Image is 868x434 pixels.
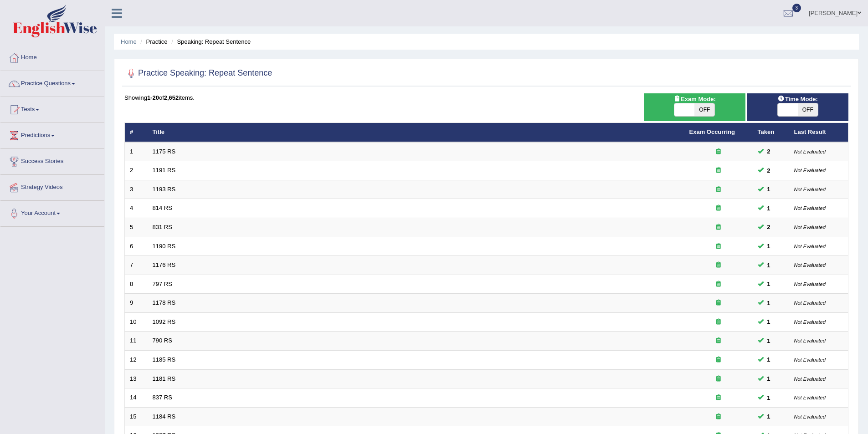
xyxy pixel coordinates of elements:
[153,204,172,211] a: 814 RS
[153,148,176,155] a: 1175 RS
[121,38,137,45] a: Home
[153,167,176,174] a: 1191 RS
[689,242,748,251] div: Exam occurring question
[124,93,848,102] div: Showing of items.
[764,166,774,175] span: You can still take this question
[764,393,774,403] span: You can still take this question
[689,413,748,421] div: Exam occurring question
[794,376,826,382] small: Not Evaluated
[0,71,104,94] a: Practice Questions
[689,185,748,194] div: Exam occurring question
[794,395,826,400] small: Not Evaluated
[794,244,826,249] small: Not Evaluated
[125,123,148,142] th: #
[124,66,272,80] h2: Practice Speaking: Repeat Sentence
[153,318,176,325] a: 1092 RS
[0,123,104,146] a: Predictions
[689,356,748,364] div: Exam occurring question
[670,94,719,104] span: Exam Mode:
[153,413,176,420] a: 1184 RS
[0,201,104,224] a: Your Account
[147,94,159,101] b: 1-20
[153,261,176,268] a: 1176 RS
[153,243,176,250] a: 1190 RS
[764,412,774,421] span: You can still take this question
[764,355,774,364] span: You can still take this question
[0,175,104,198] a: Strategy Videos
[689,128,735,135] a: Exam Occurring
[689,223,748,232] div: Exam occurring question
[764,336,774,346] span: You can still take this question
[125,369,148,388] td: 13
[764,241,774,251] span: You can still take this question
[774,94,822,104] span: Time Mode:
[794,414,826,419] small: Not Evaluated
[153,281,172,287] a: 797 RS
[125,218,148,237] td: 5
[689,318,748,327] div: Exam occurring question
[0,97,104,120] a: Tests
[794,187,826,192] small: Not Evaluated
[125,407,148,426] td: 15
[153,337,172,344] a: 790 RS
[794,262,826,268] small: Not Evaluated
[764,184,774,194] span: You can still take this question
[125,161,148,180] td: 2
[753,123,789,142] th: Taken
[764,260,774,270] span: You can still take this question
[798,103,818,116] span: OFF
[794,357,826,363] small: Not Evaluated
[125,294,148,313] td: 9
[0,149,104,172] a: Success Stories
[764,147,774,156] span: You can still take this question
[689,375,748,383] div: Exam occurring question
[164,94,179,101] b: 2,652
[794,281,826,287] small: Not Evaluated
[794,168,826,173] small: Not Evaluated
[764,279,774,289] span: You can still take this question
[689,337,748,345] div: Exam occurring question
[794,338,826,343] small: Not Evaluated
[764,374,774,383] span: You can still take this question
[689,148,748,156] div: Exam occurring question
[169,37,251,46] li: Speaking: Repeat Sentence
[153,394,172,401] a: 837 RS
[794,149,826,154] small: Not Evaluated
[125,256,148,275] td: 7
[138,37,167,46] li: Practice
[125,350,148,369] td: 12
[794,300,826,306] small: Not Evaluated
[153,299,176,306] a: 1178 RS
[125,237,148,256] td: 6
[125,275,148,294] td: 8
[764,204,774,213] span: You can still take this question
[689,280,748,289] div: Exam occurring question
[644,93,745,121] div: Show exams occurring in exams
[153,356,176,363] a: 1185 RS
[125,388,148,408] td: 14
[125,199,148,218] td: 4
[689,393,748,402] div: Exam occurring question
[792,4,801,12] span: 3
[125,180,148,199] td: 3
[148,123,684,142] th: Title
[125,332,148,351] td: 11
[153,224,172,230] a: 831 RS
[153,186,176,193] a: 1193 RS
[794,225,826,230] small: Not Evaluated
[0,45,104,68] a: Home
[125,142,148,161] td: 1
[789,123,848,142] th: Last Result
[764,222,774,232] span: You can still take this question
[689,261,748,270] div: Exam occurring question
[764,298,774,308] span: You can still take this question
[689,166,748,175] div: Exam occurring question
[689,299,748,307] div: Exam occurring question
[153,375,176,382] a: 1181 RS
[125,312,148,332] td: 10
[794,205,826,211] small: Not Evaluated
[689,204,748,213] div: Exam occurring question
[794,319,826,325] small: Not Evaluated
[694,103,714,116] span: OFF
[764,317,774,327] span: You can still take this question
